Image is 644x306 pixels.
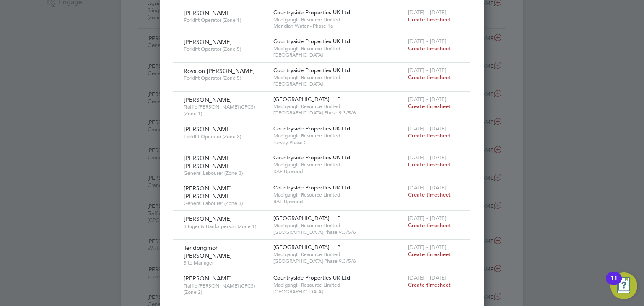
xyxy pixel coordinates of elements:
[408,274,447,281] span: [DATE] - [DATE]
[408,251,451,258] span: Create timesheet
[184,67,255,75] span: Royston [PERSON_NAME]
[273,52,404,58] span: [GEOGRAPHIC_DATA]
[184,244,232,259] span: Tendongmoh [PERSON_NAME]
[184,104,267,117] span: Traffic [PERSON_NAME] (CPCS) (Zone 1)
[273,109,404,116] span: [GEOGRAPHIC_DATA] Phase 9.3/5/6
[408,222,451,229] span: Create timesheet
[184,223,267,230] span: Slinger & Banks-person (Zone 1)
[408,132,451,139] span: Create timesheet
[273,161,404,168] span: Madigangill Resource Limited
[408,16,451,23] span: Create timesheet
[408,244,447,251] span: [DATE] - [DATE]
[184,17,267,23] span: Forklift Operator (Zone 1)
[273,229,404,236] span: [GEOGRAPHIC_DATA] Phase 9.3/5/6
[273,192,404,198] span: Madigangill Resource Limited
[273,251,404,258] span: Madigangill Resource Limited
[184,200,267,207] span: General Labourer (Zone 3)
[184,215,232,223] span: [PERSON_NAME]
[273,125,350,132] span: Countryside Properties UK Ltd
[273,103,404,110] span: Madigangill Resource Limited
[273,258,404,265] span: [GEOGRAPHIC_DATA] Phase 9.3/5/6
[273,274,350,281] span: Countryside Properties UK Ltd
[184,38,232,46] span: [PERSON_NAME]
[184,275,232,282] span: [PERSON_NAME]
[408,67,447,74] span: [DATE] - [DATE]
[184,125,232,133] span: [PERSON_NAME]
[408,74,451,81] span: Create timesheet
[273,16,404,23] span: Madigangill Resource Limited
[408,38,447,45] span: [DATE] - [DATE]
[273,184,350,191] span: Countryside Properties UK Ltd
[273,222,404,229] span: Madigangill Resource Limited
[184,75,267,81] span: Forklift Operator (Zone 5)
[273,168,404,175] span: RAF Upwood
[408,215,447,222] span: [DATE] - [DATE]
[273,282,404,288] span: Madigangill Resource Limited
[273,132,404,139] span: Madigangill Resource Limited
[273,67,350,74] span: Countryside Properties UK Ltd
[184,170,267,176] span: General Labourer (Zone 3)
[408,125,447,132] span: [DATE] - [DATE]
[273,198,404,205] span: RAF Upwood
[184,154,232,169] span: [PERSON_NAME] [PERSON_NAME]
[184,46,267,52] span: Forklift Operator (Zone 5)
[273,23,404,29] span: Meridian Water - Phase 1a
[273,244,340,251] span: [GEOGRAPHIC_DATA] LLP
[408,184,447,191] span: [DATE] - [DATE]
[408,281,451,288] span: Create timesheet
[408,9,447,16] span: [DATE] - [DATE]
[184,96,232,104] span: [PERSON_NAME]
[273,288,404,295] span: [GEOGRAPHIC_DATA]
[610,272,637,299] button: Open Resource Center, 11 new notifications
[184,283,267,296] span: Traffic [PERSON_NAME] (CPCS) (Zone 2)
[610,278,618,289] div: 11
[273,9,350,16] span: Countryside Properties UK Ltd
[273,38,350,45] span: Countryside Properties UK Ltd
[273,96,340,103] span: [GEOGRAPHIC_DATA] LLP
[184,259,267,266] span: Site Manager
[273,45,404,52] span: Madigangill Resource Limited
[408,96,447,103] span: [DATE] - [DATE]
[273,139,404,146] span: Turvey Phase 2
[184,9,232,17] span: [PERSON_NAME]
[408,103,451,110] span: Create timesheet
[184,133,267,140] span: Forklift Operator (Zone 3)
[273,74,404,81] span: Madigangill Resource Limited
[184,184,232,200] span: [PERSON_NAME] [PERSON_NAME]
[408,161,451,168] span: Create timesheet
[408,45,451,52] span: Create timesheet
[273,154,350,161] span: Countryside Properties UK Ltd
[408,191,451,198] span: Create timesheet
[273,215,340,222] span: [GEOGRAPHIC_DATA] LLP
[273,80,404,87] span: [GEOGRAPHIC_DATA]
[408,154,447,161] span: [DATE] - [DATE]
